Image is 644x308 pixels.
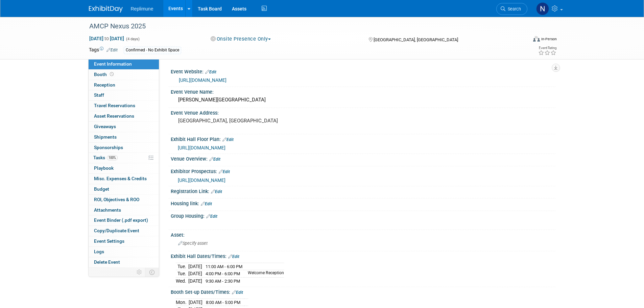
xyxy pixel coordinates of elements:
a: Travel Reservations [89,101,159,111]
div: In-Person [541,37,557,42]
div: Event Rating [538,46,556,50]
span: Giveaways [94,124,116,129]
pre: [GEOGRAPHIC_DATA], [GEOGRAPHIC_DATA] [178,118,324,124]
span: to [103,36,110,41]
div: Event Venue Address: [171,108,555,116]
div: Exhibit Hall Floor Plan: [171,134,555,143]
span: Specify asset [178,241,208,246]
a: Copy/Duplicate Event [89,226,159,236]
div: Asset: [171,230,555,238]
span: Reception [94,82,115,88]
span: Copy/Duplicate Event [94,228,139,233]
a: Edit [106,48,118,52]
td: Tue. [176,263,188,270]
span: Staff [94,92,104,98]
div: [PERSON_NAME][GEOGRAPHIC_DATA] [176,95,550,105]
td: Wed. [176,277,188,284]
a: Asset Reservations [89,111,159,121]
a: Logs [89,247,159,257]
span: Shipments [94,134,117,140]
a: Edit [228,254,239,259]
span: Asset Reservations [94,113,134,119]
a: Search [496,3,527,15]
span: Sponsorships [94,145,123,150]
div: Event Website: [171,67,555,75]
span: Playbook [94,165,114,171]
span: Travel Reservations [94,103,135,108]
td: Personalize Event Tab Strip [134,268,145,277]
a: [URL][DOMAIN_NAME] [178,177,225,183]
span: Delete Event [94,259,120,265]
button: Onsite Presence Only [208,35,273,43]
span: Event Binder (.pdf export) [94,217,148,223]
div: Housing link: [171,198,555,207]
td: Tags [89,46,118,54]
span: 100% [107,155,118,160]
a: [URL][DOMAIN_NAME] [179,77,226,83]
span: 4:00 PM - 6:00 PM [206,271,240,276]
img: Nicole Schaeffner [536,2,549,15]
a: ROI, Objectives & ROO [89,195,159,205]
a: Edit [201,202,212,206]
td: Welcome Reception [244,270,284,278]
a: Event Binder (.pdf export) [89,215,159,226]
a: Edit [211,189,222,194]
a: Misc. Expenses & Credits [89,174,159,184]
td: [DATE] [188,270,202,278]
div: Confirmed - No Exhibit Space [124,47,181,54]
div: AMCP Nexus 2025 [87,20,517,32]
div: Group Housing: [171,211,555,220]
td: Tue. [176,270,188,278]
span: Event Information [94,61,132,67]
td: [DATE] [189,299,202,306]
span: Tasks [93,155,118,160]
span: Logs [94,249,104,254]
a: Reception [89,80,159,90]
div: Registration Link: [171,186,555,195]
div: Event Format [487,35,557,45]
a: Delete Event [89,257,159,267]
a: Edit [209,157,220,162]
a: Edit [205,70,216,74]
span: [DATE] [DATE] [89,35,124,42]
span: ROI, Objectives & ROO [94,197,139,202]
div: Exhibitor Prospectus: [171,166,555,175]
span: Budget [94,186,109,192]
td: Mon. [176,299,189,306]
td: [DATE] [188,263,202,270]
a: Edit [232,290,243,295]
a: Event Settings [89,236,159,246]
span: Attachments [94,207,121,213]
div: Exhibit Hall Dates/Times: [171,251,555,260]
a: Staff [89,90,159,100]
div: Event Venue Name: [171,87,555,95]
a: [URL][DOMAIN_NAME] [178,145,225,150]
a: Event Information [89,59,159,69]
a: Playbook [89,163,159,173]
a: Shipments [89,132,159,142]
img: ExhibitDay [89,6,123,13]
span: [GEOGRAPHIC_DATA], [GEOGRAPHIC_DATA] [374,37,458,42]
a: Sponsorships [89,143,159,153]
span: Replimune [131,6,153,11]
img: Format-Inperson.png [533,36,540,42]
span: 8:00 AM - 5:00 PM [206,300,240,305]
a: Edit [206,214,217,219]
span: Booth not reserved yet [109,72,115,77]
a: Edit [222,137,234,142]
span: Event Settings [94,238,124,244]
div: Venue Overview: [171,154,555,163]
span: Booth [94,72,115,77]
a: Giveaways [89,122,159,132]
a: Budget [89,184,159,194]
span: Misc. Expenses & Credits [94,176,147,181]
span: Search [505,6,521,11]
span: (4 days) [125,37,140,41]
div: Booth Set-up Dates/Times: [171,287,555,296]
a: Booth [89,70,159,80]
td: Toggle Event Tabs [145,268,159,277]
td: [DATE] [188,277,202,284]
span: 9:30 AM - 2:30 PM [206,279,240,284]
